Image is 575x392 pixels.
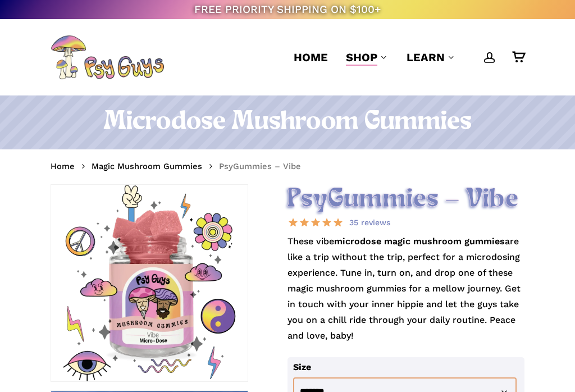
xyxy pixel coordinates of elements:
[51,35,164,80] img: PsyGuys
[51,161,75,172] a: Home
[346,51,377,64] span: Shop
[407,51,445,64] span: Learn
[334,236,505,247] strong: microdose magic mushroom gummies
[287,234,524,357] p: These vibe are like a trip without the trip, perfect for a microdosing experience. Tune in, turn ...
[219,161,301,171] span: PsyGummies – Vibe
[92,161,202,172] a: Magic Mushroom Gummies
[294,49,328,65] a: Home
[293,362,311,372] label: Size
[407,49,456,65] a: Learn
[512,51,524,63] a: Cart
[294,51,328,64] span: Home
[51,107,524,138] h1: Microdose Mushroom Gummies
[285,19,524,95] nav: Main Menu
[346,49,389,65] a: Shop
[287,184,524,215] h2: PsyGummies – Vibe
